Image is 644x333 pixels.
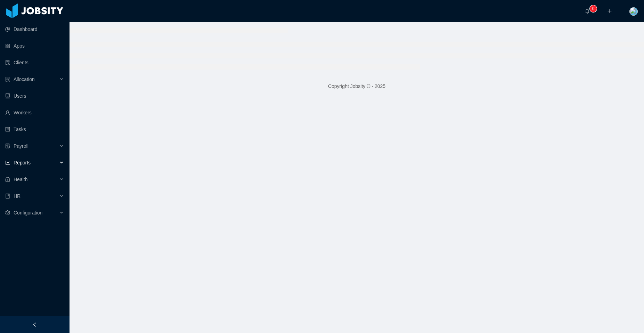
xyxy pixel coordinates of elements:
span: Allocation [14,76,35,82]
a: icon: appstoreApps [5,39,64,53]
i: icon: solution [5,77,10,82]
img: 58a31ca0-4729-11e8-a87f-69b50fb464fe_5b465dd213283.jpeg [629,7,638,16]
a: icon: userWorkers [5,106,64,120]
a: icon: pie-chartDashboard [5,22,64,36]
sup: 0 [590,5,597,12]
span: Health [14,177,27,182]
footer: Copyright Jobsity © - 2025 [70,74,644,98]
span: Reports [14,160,31,165]
i: icon: setting [5,210,10,215]
i: icon: book [5,194,10,198]
span: HR [14,193,21,199]
a: icon: auditClients [5,56,64,70]
a: icon: profileTasks [5,122,64,136]
i: icon: line-chart [5,160,10,165]
span: Payroll [14,143,28,149]
i: icon: medicine-box [5,177,10,182]
i: icon: bell [585,9,590,14]
a: icon: robotUsers [5,89,64,103]
i: icon: file-protect [5,144,10,148]
i: icon: plus [607,9,612,14]
span: Configuration [14,210,42,216]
